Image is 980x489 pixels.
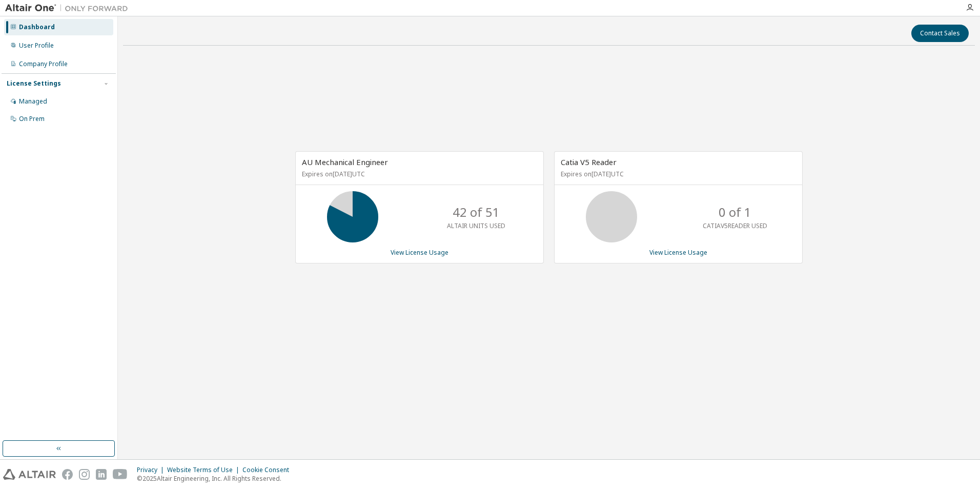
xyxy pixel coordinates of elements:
p: ALTAIR UNITS USED [447,221,505,230]
p: Expires on [DATE] UTC [302,170,535,178]
p: CATIAV5READER USED [703,221,767,230]
div: Managed [19,97,47,106]
img: instagram.svg [79,469,90,480]
div: Website Terms of Use [167,466,242,474]
div: User Profile [19,42,54,50]
div: Company Profile [19,60,68,68]
div: On Prem [19,115,45,123]
div: License Settings [7,79,61,88]
div: Dashboard [19,23,55,31]
span: Catia V5 Reader [561,157,617,167]
img: Altair One [5,3,133,13]
a: View License Usage [649,248,707,257]
p: Expires on [DATE] UTC [561,170,793,178]
button: Contact Sales [911,25,969,42]
span: AU Mechanical Engineer [302,157,388,167]
div: Privacy [137,466,167,474]
img: altair_logo.svg [3,469,56,480]
img: linkedin.svg [96,469,107,480]
p: 42 of 51 [453,203,500,221]
div: Cookie Consent [242,466,295,474]
img: facebook.svg [62,469,73,480]
a: View License Usage [391,248,448,257]
p: © 2025 Altair Engineering, Inc. All Rights Reserved. [137,474,295,483]
img: youtube.svg [113,469,128,480]
p: 0 of 1 [719,203,751,221]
